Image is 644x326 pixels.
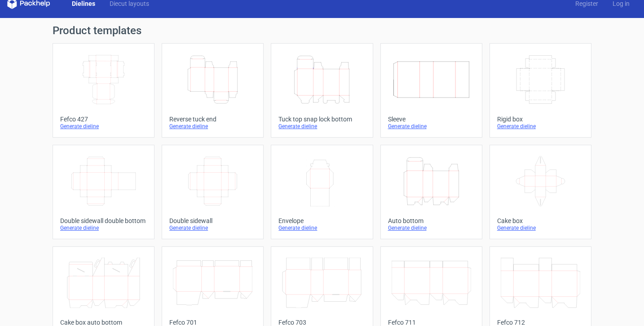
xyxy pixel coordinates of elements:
[490,145,591,239] a: Cake boxGenerate dieline
[162,43,264,138] a: Reverse tuck endGenerate dieline
[278,319,365,326] div: Fefco 703
[497,319,584,326] div: Fefco 712
[271,145,373,239] a: EnvelopeGenerate dieline
[388,116,475,123] div: Sleeve
[278,123,365,130] div: Generate dieline
[388,123,475,130] div: Generate dieline
[388,319,475,326] div: Fefco 711
[169,224,256,232] div: Generate dieline
[278,217,365,224] div: Envelope
[60,217,147,224] div: Double sidewall double bottom
[490,43,591,138] a: Rigid boxGenerate dieline
[278,224,365,232] div: Generate dieline
[271,43,373,138] a: Tuck top snap lock bottomGenerate dieline
[169,116,256,123] div: Reverse tuck end
[162,145,264,239] a: Double sidewallGenerate dieline
[53,25,591,36] h1: Product templates
[169,319,256,326] div: Fefco 701
[169,217,256,224] div: Double sidewall
[497,224,584,232] div: Generate dieline
[278,116,365,123] div: Tuck top snap lock bottom
[53,145,154,239] a: Double sidewall double bottomGenerate dieline
[169,123,256,130] div: Generate dieline
[60,116,147,123] div: Fefco 427
[497,123,584,130] div: Generate dieline
[388,217,475,224] div: Auto bottom
[380,145,482,239] a: Auto bottomGenerate dieline
[60,224,147,232] div: Generate dieline
[60,319,147,326] div: Cake box auto bottom
[53,43,154,138] a: Fefco 427Generate dieline
[60,123,147,130] div: Generate dieline
[497,116,584,123] div: Rigid box
[497,217,584,224] div: Cake box
[388,224,475,232] div: Generate dieline
[380,43,482,138] a: SleeveGenerate dieline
